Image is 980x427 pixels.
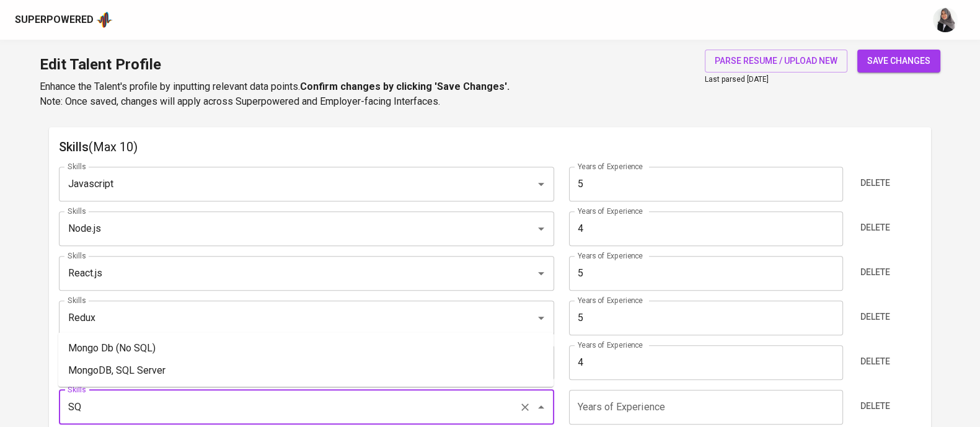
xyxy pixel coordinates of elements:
[860,309,890,325] span: Delete
[855,261,895,284] button: Delete
[89,139,138,154] span: (Max 10)
[532,398,550,416] button: Close
[532,175,550,193] button: Open
[855,350,895,373] button: Delete
[857,50,940,73] button: save changes
[59,137,921,157] h6: Skills
[855,395,895,418] button: Delete
[860,220,890,236] span: Delete
[40,79,510,109] p: Enhance the Talent's profile by inputting relevant data points. Note: Once saved, changes will ap...
[300,81,510,92] b: Confirm changes by clicking 'Save Changes'.
[532,220,550,237] button: Open
[933,7,958,32] img: sinta.windasari@glints.com
[855,216,895,239] button: Delete
[860,265,890,280] span: Delete
[855,306,895,328] button: Delete
[15,13,94,27] div: Superpowered
[855,172,895,195] button: Delete
[96,11,113,29] img: app logo
[532,309,550,327] button: Open
[40,50,510,79] h1: Edit Talent Profile
[715,53,837,69] span: parse resume / upload new
[860,398,890,414] span: Delete
[516,398,534,416] button: Clear
[860,175,890,191] span: Delete
[860,354,890,369] span: Delete
[532,265,550,282] button: Open
[867,53,930,69] span: save changes
[705,75,769,84] span: Last parsed [DATE]
[58,337,554,359] li: Mongo Db (No SQL)
[58,359,554,382] li: MongoDB, SQL Server
[15,11,113,29] a: Superpoweredapp logo
[705,50,847,73] button: parse resume / upload new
